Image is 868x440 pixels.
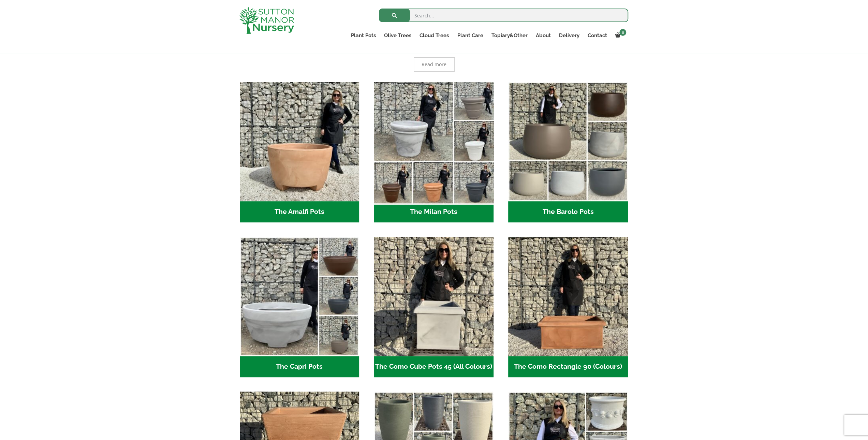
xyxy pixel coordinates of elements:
a: 0 [611,31,628,40]
a: Plant Care [453,31,487,40]
a: Cloud Trees [415,31,453,40]
img: The Milan Pots [371,79,497,204]
h2: The Barolo Pots [508,201,628,222]
a: Delivery [555,31,583,40]
a: Topiary&Other [487,31,531,40]
img: logo [239,7,294,34]
a: Visit product category The Amalfi Pots [240,82,359,222]
a: Visit product category The Como Rectangle 90 (Colours) [508,237,628,377]
a: About [531,31,555,40]
h2: The Milan Pots [374,201,494,222]
a: Visit product category The Capri Pots [240,237,359,377]
span: 0 [619,29,626,36]
img: The Como Cube Pots 45 (All Colours) [374,237,494,356]
input: Search... [379,9,628,22]
h2: The Capri Pots [240,356,359,377]
h2: The Como Rectangle 90 (Colours) [508,356,628,377]
a: Visit product category The Como Cube Pots 45 (All Colours) [374,237,494,377]
span: Read more [422,62,446,67]
img: The Amalfi Pots [240,82,359,202]
a: Contact [583,31,611,40]
img: The Como Rectangle 90 (Colours) [508,237,628,356]
a: Olive Trees [380,31,415,40]
a: Visit product category The Milan Pots [374,82,494,222]
img: The Capri Pots [240,237,359,356]
a: Plant Pots [347,31,380,40]
h2: The Como Cube Pots 45 (All Colours) [374,356,494,377]
a: Visit product category The Barolo Pots [508,82,628,222]
h2: The Amalfi Pots [240,201,359,222]
img: The Barolo Pots [508,82,628,202]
